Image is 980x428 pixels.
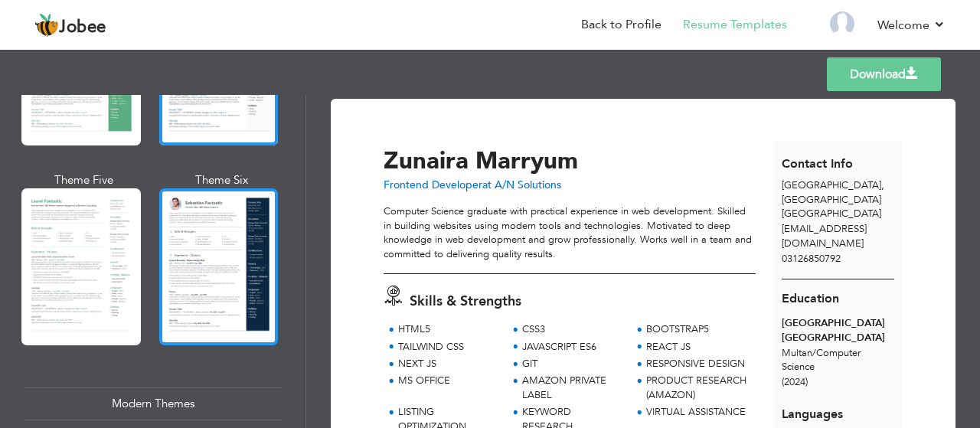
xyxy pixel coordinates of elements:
div: RESPONSIVE DESIGN [646,357,746,371]
span: Skills & Strengths [410,292,521,311]
a: Download [827,57,941,91]
div: JAVASCRIPT ES6 [522,340,622,354]
div: GIT [522,357,622,371]
span: (2024) [782,375,808,389]
div: BOOTSTRAP5 [646,322,746,337]
span: Languages [782,394,843,423]
span: Jobee [59,19,106,36]
span: Education [782,290,839,307]
img: jobee.io [34,13,59,38]
div: CSS3 [522,322,622,337]
div: VIRTUAL ASSISTANCE [646,405,746,420]
span: / [812,346,816,360]
div: Theme Six [162,172,282,188]
span: , [881,178,884,192]
div: REACT JS [646,340,746,354]
div: [GEOGRAPHIC_DATA] [773,178,903,221]
span: [GEOGRAPHIC_DATA] [782,178,881,192]
span: Contact Info [782,155,853,172]
div: TAILWIND CSS [398,340,498,354]
span: [EMAIL_ADDRESS][DOMAIN_NAME] [782,222,867,250]
span: [GEOGRAPHIC_DATA] [782,207,881,221]
a: Back to Profile [581,16,661,34]
a: Resume Templates [683,16,787,34]
span: Zunaira [384,145,469,177]
div: Modern Themes [24,387,281,420]
div: PRODUCT RESEARCH (AMAZON) [646,374,746,402]
a: Jobee [34,13,106,38]
span: Marryum [475,145,578,177]
a: Welcome [877,16,946,34]
div: HTML5 [398,322,498,337]
div: MS OFFICE [398,374,498,388]
img: Profile Img [830,11,854,36]
div: NEXT JS [398,357,498,371]
span: 03126850792 [782,252,841,266]
div: [GEOGRAPHIC_DATA] [GEOGRAPHIC_DATA] [782,316,894,345]
span: Multan Computer Science [782,346,861,374]
span: Frontend Developer [384,178,482,192]
div: Computer Science graduate with practical experience in web development. Skilled in building websi... [384,204,756,261]
div: AMAZON PRIVATE LABEL [522,374,622,402]
div: Theme Five [24,172,144,188]
span: at A/N Solutions [482,178,561,192]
